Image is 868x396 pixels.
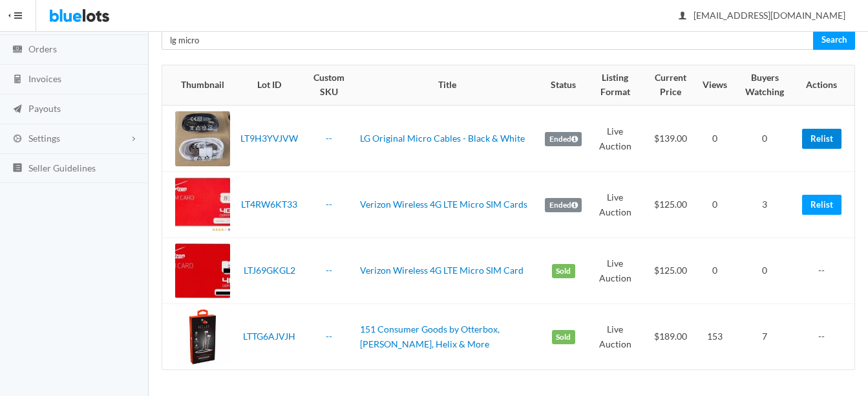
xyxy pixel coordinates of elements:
span: Seller Guidelines [28,162,96,173]
td: $189.00 [643,304,697,370]
th: Current Price [643,65,697,105]
th: Actions [797,65,854,105]
td: 7 [732,304,797,370]
td: Live Auction [587,105,643,172]
td: 0 [697,238,732,304]
td: $125.00 [643,172,697,238]
th: Custom SKU [303,65,355,105]
label: Sold [552,264,575,278]
th: Listing Format [587,65,643,105]
label: Sold [552,330,575,344]
ion-icon: cash [11,44,24,56]
th: Status [540,65,587,105]
label: Ended [545,132,582,146]
td: Live Auction [587,238,643,304]
td: $139.00 [643,105,697,172]
td: Live Auction [587,304,643,370]
td: 0 [697,105,732,172]
label: Ended [545,198,582,212]
a: LTJ69GKGL2 [244,265,295,276]
a: LT9H3YVJVW [240,133,298,144]
span: Payouts [28,103,61,114]
a: LG Original Micro Cables - Black & White [360,133,525,144]
a: LT4RW6KT33 [241,199,297,210]
td: Live Auction [587,172,643,238]
span: Settings [28,133,60,144]
th: Buyers Watching [732,65,797,105]
a: Verizon Wireless 4G LTE Micro SIM Cards [360,199,527,210]
input: Search [813,30,855,50]
ion-icon: calculator [11,74,24,86]
td: -- [797,238,854,304]
a: -- [326,265,332,276]
span: Invoices [28,73,61,84]
th: Thumbnail [162,65,235,105]
td: 0 [732,105,797,172]
th: Views [697,65,732,105]
td: 0 [732,238,797,304]
td: $125.00 [643,238,697,304]
ion-icon: cog [11,133,24,146]
a: 151 Consumer Goods by Otterbox, [PERSON_NAME], Helix & More [360,324,500,349]
a: Verizon Wireless 4G LTE Micro SIM Card [360,265,524,276]
a: LTTG6AJVJH [243,331,295,342]
span: Orders [28,43,57,54]
input: Search your lots... [162,30,814,50]
a: -- [326,133,332,144]
td: 3 [732,172,797,238]
ion-icon: list box [11,162,24,175]
a: -- [326,199,332,210]
th: Lot ID [235,65,303,105]
a: Relist [802,129,842,149]
th: Title [355,65,540,105]
a: -- [326,331,332,342]
td: 0 [697,172,732,238]
span: [EMAIL_ADDRESS][DOMAIN_NAME] [679,10,845,21]
ion-icon: paper plane [11,104,24,116]
ion-icon: person [676,10,689,23]
td: -- [797,304,854,370]
td: 153 [697,304,732,370]
a: Relist [802,195,842,215]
